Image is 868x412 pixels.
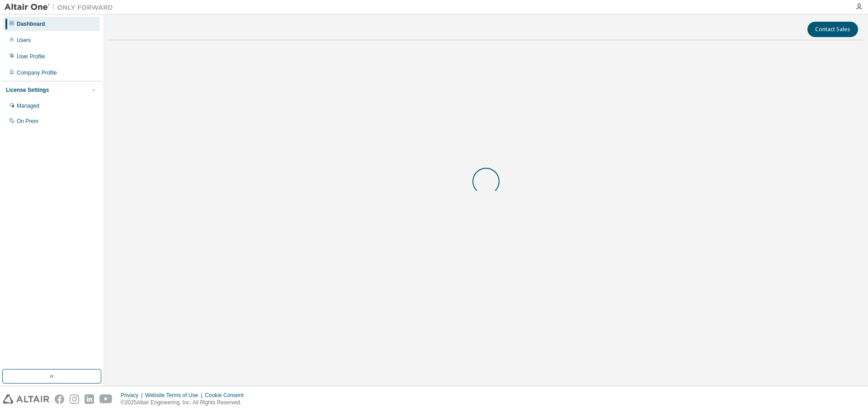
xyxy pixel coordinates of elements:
div: Dashboard [17,20,45,28]
div: On Prem [17,118,38,125]
div: Company Profile [17,69,57,76]
div: Users [17,37,31,44]
img: linkedin.svg [85,394,94,404]
p: © 2025 Altair Engineering, Inc. All Rights Reserved. [121,399,249,407]
div: User Profile [17,53,45,60]
img: altair_logo.svg [3,394,49,404]
div: Cookie Consent [205,392,249,399]
div: Website Terms of Use [145,392,205,399]
div: License Settings [6,86,49,94]
img: Altair One [5,3,118,12]
button: Contact Sales [807,22,858,37]
img: instagram.svg [70,394,79,404]
div: Managed [17,102,39,109]
div: Privacy [121,392,145,399]
img: facebook.svg [55,394,64,404]
img: youtube.svg [99,394,113,404]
